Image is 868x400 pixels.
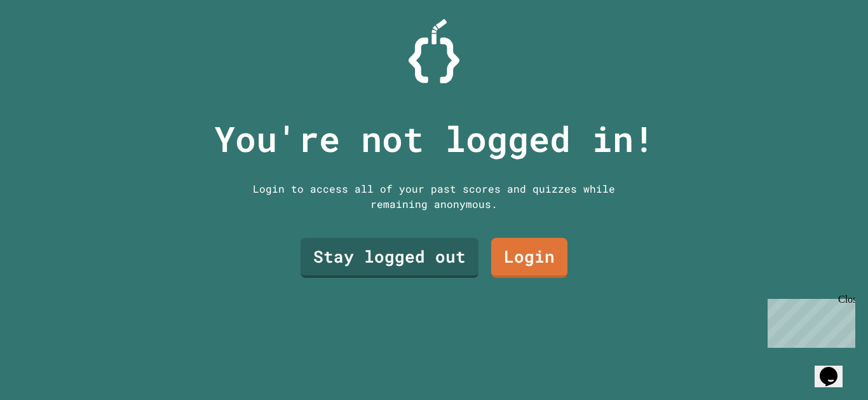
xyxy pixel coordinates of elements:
[214,113,654,165] p: You're not logged in!
[763,294,855,348] iframe: chat widget
[301,238,478,278] a: Stay logged out
[491,238,567,278] a: Login
[5,5,88,81] div: Chat with us now!Close
[243,181,625,212] div: Login to access all of your past scores and quizzes while remaining anonymous.
[815,349,855,387] iframe: chat widget
[409,19,459,83] img: Logo.svg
